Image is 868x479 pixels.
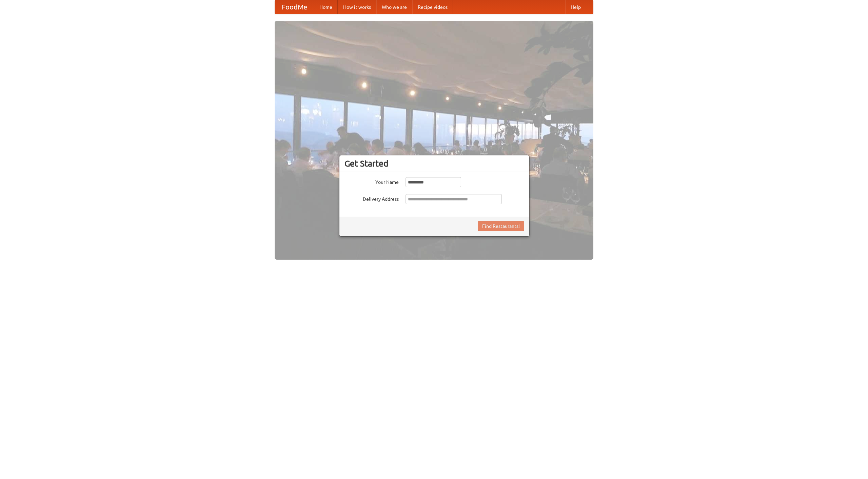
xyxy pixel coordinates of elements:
a: Home [314,0,338,14]
a: FoodMe [275,0,314,14]
a: How it works [338,0,376,14]
button: Find Restaurants! [478,221,524,231]
a: Recipe videos [412,0,453,14]
label: Your Name [344,177,399,186]
label: Delivery Address [344,194,399,202]
h3: Get Started [344,158,524,169]
a: Help [565,0,586,14]
a: Who we are [376,0,412,14]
